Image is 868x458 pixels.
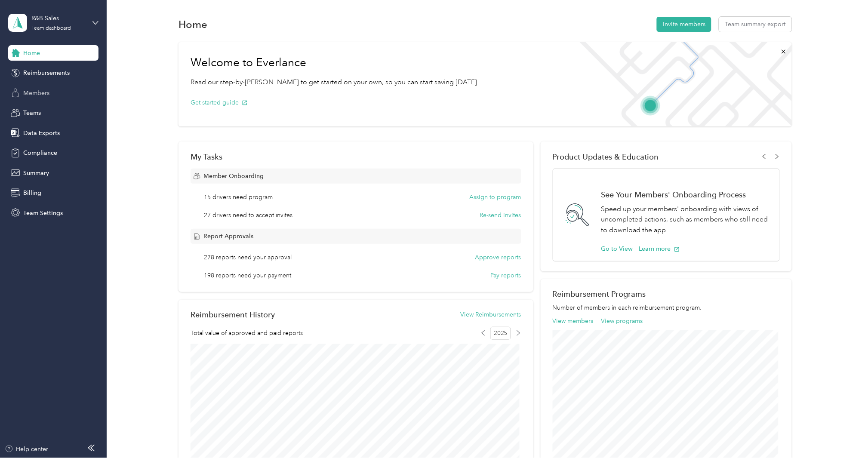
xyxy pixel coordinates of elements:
[204,271,292,280] span: 198 reports need your payment
[461,310,521,319] button: View Reimbursements
[179,20,207,29] h1: Home
[601,204,770,236] p: Speed up your members' onboarding with views of uncompleted actions, such as members who still ne...
[719,17,792,32] button: Team summary export
[571,42,792,126] img: Welcome to everlance
[23,148,57,157] span: Compliance
[601,244,633,253] button: Go to View
[204,253,292,262] span: 278 reports need your approval
[32,26,71,31] div: Team dashboard
[191,77,479,88] p: Read our step-by-[PERSON_NAME] to get started on your own, so you can start saving [DATE].
[639,244,680,253] button: Learn more
[204,193,273,202] span: 15 drivers need program
[470,193,521,202] button: Assign to program
[601,190,770,199] h1: See Your Members' Onboarding Process
[491,271,521,280] button: Pay reports
[475,253,521,262] button: Approve reports
[204,211,293,220] span: 27 drivers need to accept invites
[203,232,253,241] span: Report Approvals
[191,56,479,70] h1: Welcome to Everlance
[23,209,63,218] span: Team Settings
[553,152,659,161] span: Product Updates & Education
[657,17,711,32] button: Invite members
[23,89,49,98] span: Members
[191,152,521,161] div: My Tasks
[820,410,868,458] iframe: Everlance-gr Chat Button Frame
[23,169,49,178] span: Summary
[490,327,511,340] span: 2025
[191,329,303,338] span: Total value of approved and paid reports
[191,98,248,107] button: Get started guide
[553,317,594,326] button: View members
[553,289,780,298] h2: Reimbursement Programs
[5,445,49,454] button: Help center
[553,303,780,312] p: Number of members in each reimbursement program.
[23,129,60,138] span: Data Exports
[480,211,521,220] button: Re-send invites
[32,14,86,23] div: R&B Sales
[23,188,41,197] span: Billing
[203,172,264,181] span: Member Onboarding
[23,108,41,117] span: Teams
[23,68,70,77] span: Reimbursements
[601,317,643,326] button: View programs
[23,49,40,58] span: Home
[191,310,275,319] h2: Reimbursement History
